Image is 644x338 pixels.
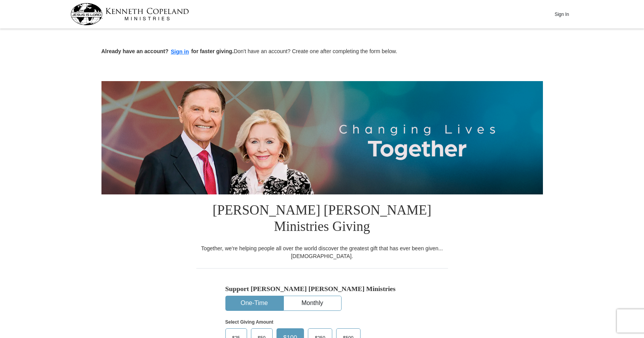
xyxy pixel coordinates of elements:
p: Don't have an account? Create one after completing the form below. [101,47,543,56]
button: One-Time [226,296,283,310]
button: Sign in [168,47,191,56]
h1: [PERSON_NAME] [PERSON_NAME] Ministries Giving [196,194,448,244]
button: Monthly [284,296,341,310]
h5: Support [PERSON_NAME] [PERSON_NAME] Ministries [225,285,419,293]
div: Together, we're helping people all over the world discover the greatest gift that has ever been g... [196,244,448,260]
strong: Select Giving Amount [225,319,273,325]
strong: Already have an account? for faster giving. [101,48,234,54]
img: kcm-header-logo.svg [70,3,189,25]
button: Sign In [550,8,574,20]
